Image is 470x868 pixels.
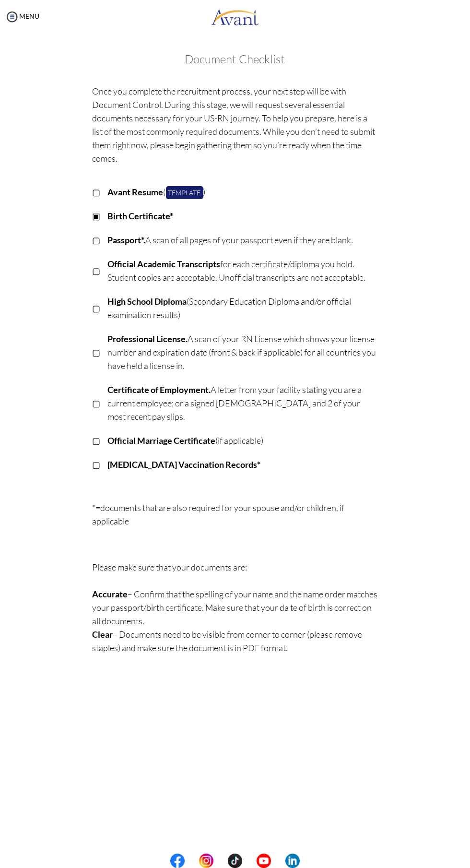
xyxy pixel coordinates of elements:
img: in.png [199,854,213,868]
p: *=documents that are also required for your spouse and/or children, if applicable [93,501,378,555]
b: High School Diploma [108,296,187,307]
p: ▢ [93,301,101,315]
p: ▣ [93,209,101,223]
p: ▢ [93,345,101,359]
b: Official Academic Transcripts [108,259,221,269]
img: blank.png [185,854,199,868]
p: ( ) [108,185,378,199]
b: Official Marriage Certificate [108,435,216,446]
p: (Secondary Education Diploma and/or official examination results) [108,295,378,321]
p: A scan of your RN License which shows your license number and expiration date (front & back if ap... [108,332,378,372]
img: icon-menu.png [5,10,19,24]
img: blank.png [213,854,228,868]
b: [MEDICAL_DATA] Vaccination Records* [108,459,261,470]
img: blank.png [242,854,257,868]
img: yt.png [257,854,271,868]
img: tt.png [228,854,242,868]
img: li.png [285,854,300,868]
a: MENU [5,12,39,20]
p: A scan of all pages of your passport even if they are blank. [108,233,378,247]
a: Template [166,186,203,199]
b: Certificate of Employment. [108,384,211,395]
b: Accurate [93,589,128,599]
p: (if applicable) [108,434,378,447]
b: Clear [93,629,113,640]
p: Please make sure that your documents are: – Confirm that the spelling of your name and the name o... [93,560,378,654]
img: fb.png [170,854,185,868]
p: ▢ [93,185,101,199]
p: for each certificate/diploma you hold. Student copies are acceptable. Unofficial transcripts are ... [108,257,378,284]
p: ▢ [93,458,101,471]
b: Avant Resume [108,187,164,197]
p: ▢ [93,233,101,247]
b: Birth Certificate* [108,211,174,221]
p: ▢ [93,264,101,277]
p: A letter from your facility stating you are a current employee; or a signed [DEMOGRAPHIC_DATA] an... [108,383,378,423]
p: Once you complete the recruitment process, your next step will be with Document Control. During t... [93,84,378,165]
img: blank.png [271,854,285,868]
img: logo.png [211,2,259,31]
h3: Document Checklist [10,53,460,65]
p: ▢ [93,396,101,410]
p: ▢ [93,434,101,447]
b: Professional License. [108,333,188,344]
b: Passport*. [108,235,146,245]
